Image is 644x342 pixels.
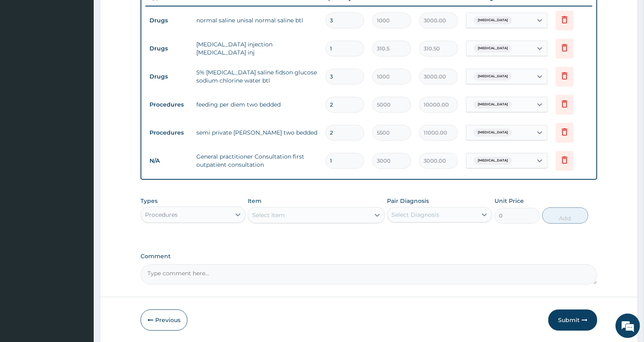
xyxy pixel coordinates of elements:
td: Procedures [145,125,192,140]
td: feeding per diem two bedded [192,96,321,113]
td: semi private [PERSON_NAME] two bedded [192,124,321,141]
label: Types [141,198,158,205]
span: [MEDICAL_DATA] [474,16,512,24]
td: [MEDICAL_DATA] injection [MEDICAL_DATA] inj [192,36,321,61]
textarea: Type your message and hit 'Enter' [4,222,155,251]
div: Minimize live chat window [134,4,153,24]
td: normal saline unisal normal saline btl [192,12,321,28]
span: [MEDICAL_DATA] [474,157,512,165]
td: 5% [MEDICAL_DATA] saline fidson glucose sodium chlorine water btl [192,64,321,89]
button: Submit [548,309,597,331]
img: d_794563401_company_1708531726252_794563401 [15,41,33,61]
div: Procedures [145,211,178,219]
label: Unit Price [495,197,524,205]
td: Drugs [145,41,192,56]
label: Pair Diagnosis [387,197,429,205]
td: Drugs [145,69,192,84]
span: [MEDICAL_DATA] [474,129,512,137]
td: N/A [145,153,192,168]
label: Item [248,197,262,205]
label: Comment [141,253,597,260]
button: Previous [141,309,187,331]
td: Procedures [145,97,192,112]
div: Select Item [252,211,285,219]
span: [MEDICAL_DATA] [474,100,512,109]
div: Select Diagnosis [391,211,439,219]
button: Add [542,207,588,224]
span: [MEDICAL_DATA] [474,72,512,81]
td: Drugs [145,13,192,28]
div: Chat with us now [42,46,137,56]
span: We're online! [47,102,112,185]
span: [MEDICAL_DATA] [474,44,512,52]
td: General practitioner Consultation first outpatient consultation [192,148,321,173]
